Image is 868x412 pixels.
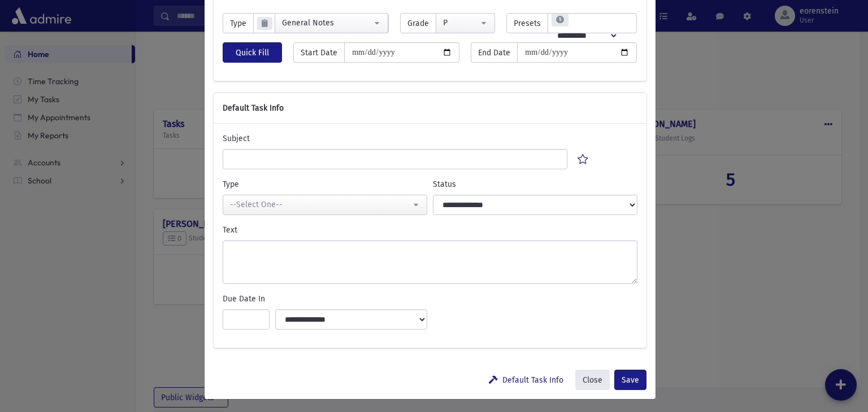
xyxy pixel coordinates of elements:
[223,195,427,215] button: --Select One--
[282,17,372,29] div: General Notes
[236,48,269,58] span: Quick Fill
[443,17,479,29] div: P
[614,370,646,390] button: Save
[223,13,254,33] span: Type
[471,42,518,63] span: End Date
[214,93,646,124] div: Default Task Info
[223,224,237,236] label: Text
[481,370,571,390] button: Default Task Info
[275,13,388,33] button: General Notes
[575,370,610,390] button: Close
[223,133,250,144] label: Subject
[400,13,436,33] span: Grade
[436,13,496,33] button: P
[223,293,265,305] label: Due Date In
[506,13,548,33] span: Presets
[223,42,283,63] button: Quick Fill
[293,42,345,63] span: Start Date
[230,199,411,211] div: --Select One--
[223,178,239,190] label: Type
[433,178,456,190] label: Status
